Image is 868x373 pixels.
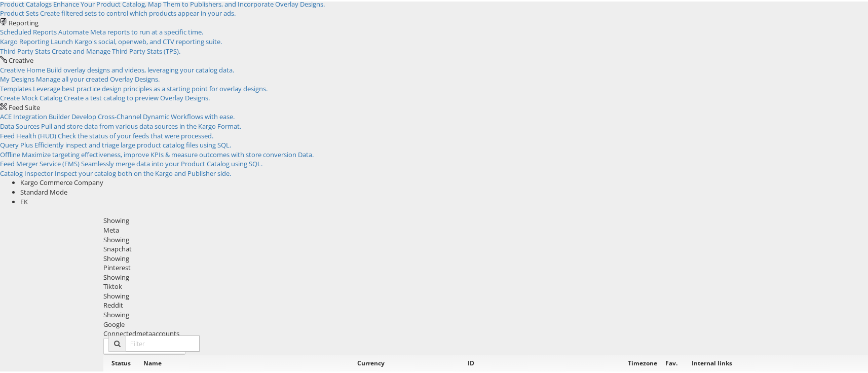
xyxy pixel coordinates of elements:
[58,130,213,139] span: Check the status of your feeds that were processed.
[20,186,67,195] span: Standard Mode
[64,92,210,101] span: Create a test catalog to preview Overlay Designs.
[40,7,236,16] span: Create filtered sets to control which products appear in your ads.
[139,353,342,370] th: Name
[661,353,688,370] th: Fav.
[81,158,262,167] span: Seamlessly merge data into your Product Catalog using SQL.
[41,120,241,129] span: Pull and store data from various data sources in the Kargo Format.
[36,73,160,82] span: Manage all your created Overlay Designs.
[9,101,40,110] span: Feed Suite
[47,64,234,73] span: Build overlay designs and videos, leveraging your catalog data.
[20,196,28,205] span: EK
[51,35,222,45] span: Launch Kargo's social, openweb, and CTV reporting suite.
[688,353,779,370] th: Internal links
[71,110,235,120] span: Develop Cross-Channel Dynamic Workflows with ease.
[9,54,33,63] span: Creative
[20,176,103,185] span: Kargo Commerce Company
[58,26,203,35] span: Automate Meta reports to run at a specific time.
[22,148,314,158] span: Maximize targeting effectiveness, improve KPIs & measure outcomes with store conversion Data.
[136,327,152,337] span: meta
[52,45,180,54] span: Create and Manage Third Party Stats (TPS).
[103,337,185,353] button: ConnectmetaAccounts
[478,353,661,370] th: Timezone
[342,353,389,370] th: Currency
[33,83,268,92] span: Leverage best practice design principles as a starting point for overlay designs.
[389,353,478,370] th: ID
[9,17,39,26] span: Reporting
[34,139,231,148] span: Efficiently inspect and triage large product catalog files using SQL.
[103,353,139,370] th: Status
[55,167,231,176] span: Inspect your catalog both on the Kargo and Publisher side.
[126,334,200,350] input: Filter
